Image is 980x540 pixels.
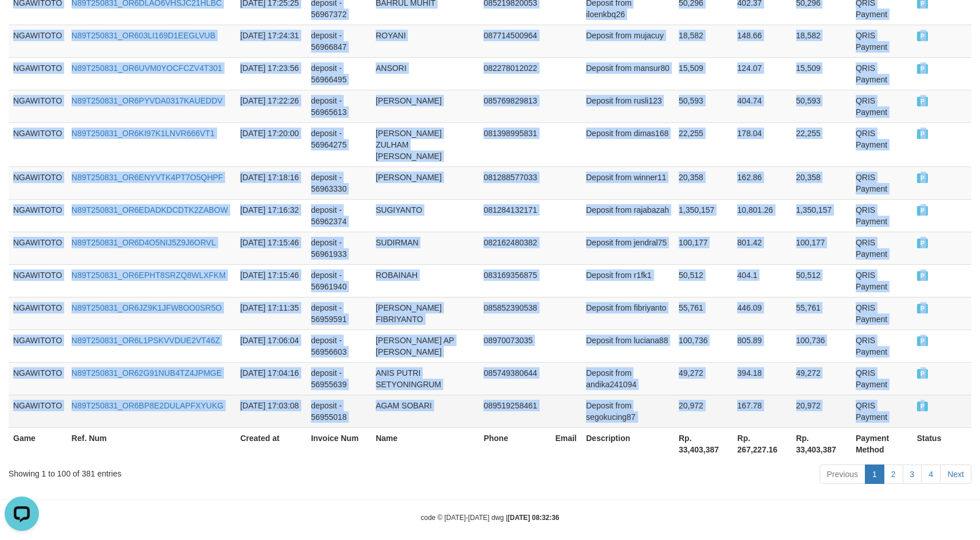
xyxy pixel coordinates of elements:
[235,264,306,297] td: [DATE] 17:15:46
[851,362,912,395] td: QRIS Payment
[371,199,479,232] td: SUGIYANTO
[371,57,479,90] td: ANSORI
[235,122,306,166] td: [DATE] 17:20:00
[851,57,912,90] td: QRIS Payment
[581,427,674,460] th: Description
[674,25,733,57] td: 18,582
[9,57,67,90] td: NGAWITOTO
[792,297,851,329] td: 55,761
[306,297,371,329] td: deposit - 56959591
[674,329,733,362] td: 100,736
[792,90,851,122] td: 50,593
[674,232,733,264] td: 100,177
[674,166,733,199] td: 20,358
[674,57,733,90] td: 15,509
[306,25,371,57] td: deposit - 56966847
[733,25,791,57] td: 148.66
[9,90,67,122] td: NGAWITOTO
[371,25,479,57] td: ROYANI
[917,64,928,74] span: PAID
[306,362,371,395] td: deposit - 56955639
[917,304,928,313] span: PAID
[306,90,371,122] td: deposit - 56965613
[371,90,479,122] td: [PERSON_NAME]
[917,402,928,411] span: PAID
[9,427,67,460] th: Game
[479,329,550,362] td: 08970073035
[72,63,222,73] a: N89T250831_OR6UVM0YOCFCZV4T301
[235,232,306,264] td: [DATE] 17:15:46
[5,5,39,39] button: Open LiveChat chat widget
[235,427,306,460] th: Created at
[733,57,791,90] td: 124.07
[917,271,928,281] span: PAID
[581,57,674,90] td: Deposit from mansur80
[674,297,733,329] td: 55,761
[306,199,371,232] td: deposit - 56962374
[733,297,791,329] td: 446.09
[479,395,550,427] td: 089519258461
[479,122,550,166] td: 081398995831
[306,264,371,297] td: deposit - 56961940
[674,395,733,427] td: 20,972
[371,395,479,427] td: AGAM SOBARI
[72,238,216,247] a: N89T250831_OR6D4O5NIJ5Z9J6ORVL
[371,166,479,199] td: [PERSON_NAME]
[72,271,226,280] a: N89T250831_OR6EPHT8SRZQ8WLXFKM
[917,97,928,106] span: PAID
[674,264,733,297] td: 50,512
[674,362,733,395] td: 49,272
[72,173,223,182] a: N89T250831_OR6ENYVTK4PT7O5QHPF
[479,57,550,90] td: 082278012022
[371,122,479,166] td: [PERSON_NAME] ZULHAM [PERSON_NAME]
[733,90,791,122] td: 404.74
[733,232,791,264] td: 801.42
[581,122,674,166] td: Deposit from dimas168
[479,264,550,297] td: 083169356875
[581,166,674,199] td: Deposit from winner11
[851,232,912,264] td: QRIS Payment
[9,362,67,395] td: NGAWITOTO
[507,514,559,522] strong: [DATE] 08:32:36
[674,90,733,122] td: 50,593
[306,122,371,166] td: deposit - 56964275
[235,57,306,90] td: [DATE] 17:23:56
[884,464,903,484] a: 2
[235,362,306,395] td: [DATE] 17:04:16
[581,329,674,362] td: Deposit from luciana88
[733,199,791,232] td: 10,801.26
[940,464,971,484] a: Next
[851,122,912,166] td: QRIS Payment
[235,90,306,122] td: [DATE] 17:22:26
[72,336,220,345] a: N89T250831_OR6L1PSKVVDUE2VT46Z
[917,31,928,41] span: PAID
[479,166,550,199] td: 081288577033
[733,395,791,427] td: 167.78
[235,25,306,57] td: [DATE] 17:24:31
[851,166,912,199] td: QRIS Payment
[235,166,306,199] td: [DATE] 17:18:16
[792,199,851,232] td: 1,350,157
[912,427,971,460] th: Status
[792,122,851,166] td: 22,255
[851,395,912,427] td: QRIS Payment
[792,232,851,264] td: 100,177
[9,264,67,297] td: NGAWITOTO
[733,427,791,460] th: Rp. 267,227.16
[306,166,371,199] td: deposit - 56963330
[235,395,306,427] td: [DATE] 17:03:08
[9,297,67,329] td: NGAWITOTO
[921,464,940,484] a: 4
[581,199,674,232] td: Deposit from rajabazah
[792,427,851,460] th: Rp. 33,403,387
[371,232,479,264] td: SUDIRMAN
[9,166,67,199] td: NGAWITOTO
[903,464,922,484] a: 3
[306,57,371,90] td: deposit - 56966495
[581,297,674,329] td: Deposit from fibriyanto
[9,199,67,232] td: NGAWITOTO
[851,297,912,329] td: QRIS Payment
[674,199,733,232] td: 1,350,157
[792,264,851,297] td: 50,512
[917,129,928,139] span: PAID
